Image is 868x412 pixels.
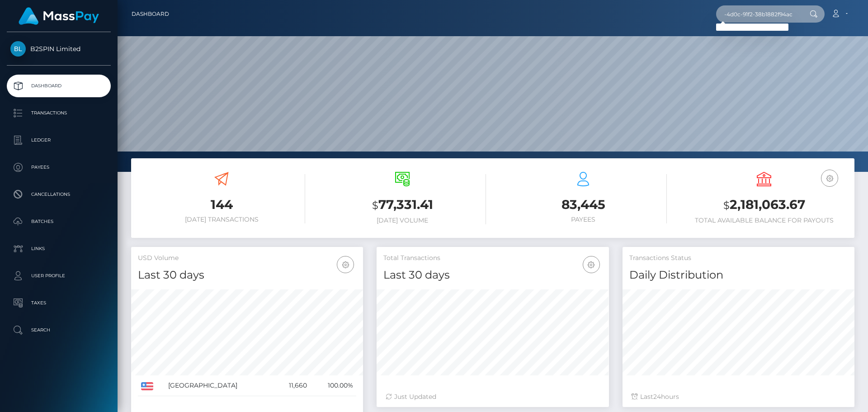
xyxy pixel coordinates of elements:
a: Dashboard [7,75,111,97]
h6: Total Available Balance for Payouts [680,217,848,224]
a: Dashboard [132,5,169,24]
h3: 144 [138,196,305,213]
h3: 77,331.41 [319,196,486,214]
span: B2SPIN Limited [7,45,111,53]
h5: Transactions Status [629,254,848,263]
a: Payees [7,156,111,179]
a: Cancellations [7,183,111,206]
p: Ledger [10,133,107,147]
input: Search... [716,5,801,23]
td: 11,660 [275,375,311,396]
h5: USD Volume [138,254,356,263]
a: Ledger [7,129,111,152]
a: Search [7,319,111,341]
img: US.png [141,382,153,390]
a: Batches [7,210,111,233]
small: $ [723,199,730,212]
td: 100.00% [310,375,356,396]
h4: Daily Distribution [629,267,848,283]
p: Cancellations [10,188,107,201]
a: Links [7,237,111,260]
p: Payees [10,161,107,174]
a: User Profile [7,265,111,287]
h3: 2,181,063.67 [680,196,848,214]
p: Dashboard [10,79,107,93]
div: Last hours [632,392,845,402]
img: B2SPIN Limited [10,41,26,57]
div: Just Updated [386,392,599,402]
p: Links [10,242,107,256]
a: Taxes [7,292,111,314]
td: [GEOGRAPHIC_DATA] [165,375,275,396]
a: Transactions [7,102,111,124]
p: User Profile [10,269,107,283]
h6: Payees [500,216,667,223]
img: MassPay Logo [19,7,99,25]
h6: [DATE] Transactions [138,216,305,223]
p: Transactions [10,106,107,120]
p: Search [10,323,107,337]
h3: 83,445 [500,196,667,213]
h6: [DATE] Volume [319,217,486,224]
h4: Last 30 days [383,267,602,283]
span: 24 [653,393,661,401]
small: $ [372,199,378,212]
h5: Total Transactions [383,254,602,263]
p: Batches [10,215,107,228]
p: Taxes [10,296,107,310]
h4: Last 30 days [138,267,356,283]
